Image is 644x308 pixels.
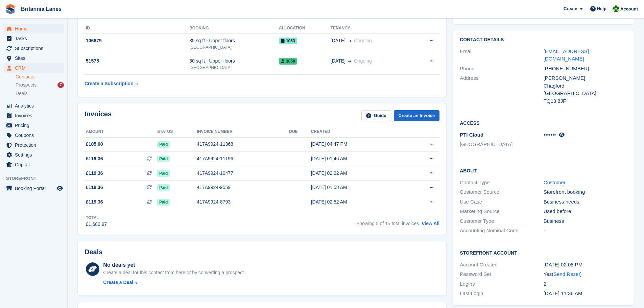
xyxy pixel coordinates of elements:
[157,170,170,177] span: Paid
[311,155,404,162] div: [DATE] 01:46 AM
[189,37,279,44] div: 35 sq ft - Upper floors
[103,279,133,286] div: Create a Deal
[86,221,107,228] div: £1,682.97
[3,44,64,53] a: menu
[553,271,580,277] a: Send Reset
[460,65,543,73] div: Phone
[15,184,55,193] span: Booking Portal
[86,155,103,162] span: £119.36
[311,170,404,177] div: [DATE] 02:22 AM
[15,63,55,73] span: CRM
[544,280,627,288] div: 2
[157,184,170,191] span: Paid
[3,160,64,169] a: menu
[544,188,627,196] div: Storefront booking
[460,249,627,256] h2: Storefront Account
[16,90,64,97] a: Deals
[460,188,543,196] div: Customer Source
[85,110,112,121] h2: Invoices
[18,3,64,15] a: Britannia Lanes
[15,121,55,130] span: Pricing
[460,132,483,138] span: PTI Cloud
[86,141,103,148] span: £105.00
[15,131,55,140] span: Coupons
[597,5,606,12] span: Help
[544,217,627,225] div: Business
[103,269,245,276] div: Create a deal for this contact from here or by converting a prospect.
[15,160,55,169] span: Capital
[422,221,439,226] a: View All
[57,82,64,88] div: 7
[460,48,543,63] div: Email
[544,227,627,235] div: -
[103,279,245,286] a: Create a Deal
[189,65,279,71] div: [GEOGRAPHIC_DATA]
[460,141,543,148] li: [GEOGRAPHIC_DATA]
[460,217,543,225] div: Customer Type
[613,5,619,12] img: Robert Parr
[3,121,64,130] a: menu
[85,80,134,87] div: Create a Subscription
[86,215,107,221] div: Total
[197,184,289,191] div: 417A9924-9559
[15,101,55,111] span: Analytics
[197,198,289,206] div: 417A9924-8793
[86,170,103,177] span: £119.36
[189,57,279,65] div: 50 sq ft - Upper floors
[460,74,543,105] div: Address
[311,126,404,137] th: Created
[460,119,627,126] h2: Access
[544,97,627,105] div: TQ13 8JF
[189,23,279,34] th: Booking
[331,57,345,65] span: [DATE]
[86,184,103,191] span: £119.36
[620,6,638,13] span: Account
[3,63,64,73] a: menu
[86,198,103,206] span: £119.36
[361,110,391,121] a: Guide
[157,126,197,137] th: Status
[460,179,543,187] div: Contact Type
[85,126,157,137] th: Amount
[15,53,55,63] span: Sites
[460,167,627,174] h2: About
[3,111,64,120] a: menu
[311,141,404,148] div: [DATE] 04:47 PM
[197,141,289,148] div: 417A9924-11368
[354,38,372,43] span: Ongoing
[16,90,28,97] span: Deals
[3,53,64,63] a: menu
[103,261,245,269] div: No deals yet
[157,141,170,148] span: Paid
[85,37,189,44] div: 106679
[3,101,64,111] a: menu
[16,82,37,88] span: Prospects
[460,261,543,269] div: Account Created
[354,58,372,64] span: Ongoing
[331,23,412,34] th: Tenancy
[544,74,627,82] div: [PERSON_NAME]
[544,208,627,215] div: Used before
[394,110,440,121] a: Create an Invoice
[157,156,170,162] span: Paid
[279,23,331,34] th: Allocation
[197,170,289,177] div: 417A9924-10477
[157,199,170,206] span: Paid
[544,65,627,73] div: [PHONE_NUMBER]
[460,270,543,278] div: Password Set
[16,81,64,89] a: Prospects 7
[197,155,289,162] div: 417A9924-11196
[15,24,55,33] span: Home
[460,290,543,298] div: Last Login
[544,132,556,138] span: •••••••
[544,90,627,97] div: [GEOGRAPHIC_DATA]
[544,180,566,185] a: Customer
[356,221,419,226] span: Showing 5 of 15 total invoices
[15,44,55,53] span: Subscriptions
[544,198,627,206] div: Business needs
[15,140,55,150] span: Protection
[197,126,289,137] th: Invoice number
[311,198,404,206] div: [DATE] 02:52 AM
[460,37,627,43] h2: Contact Details
[85,248,102,256] h2: Deals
